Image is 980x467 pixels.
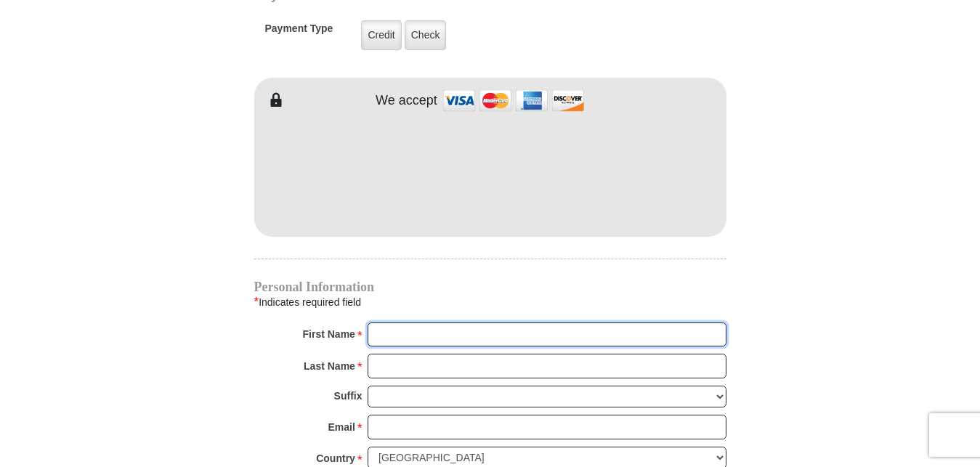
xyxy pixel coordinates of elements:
strong: Suffix [334,386,363,406]
strong: Email [328,417,355,437]
label: Credit [361,20,401,50]
h4: Personal Information [254,281,726,293]
label: Check [405,20,447,50]
strong: First Name [303,324,355,344]
strong: Last Name [304,356,355,376]
h5: Payment Type [265,23,333,42]
img: credit cards accepted [441,85,586,116]
h4: We accept [376,93,437,109]
div: Indicates required field [254,293,726,312]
